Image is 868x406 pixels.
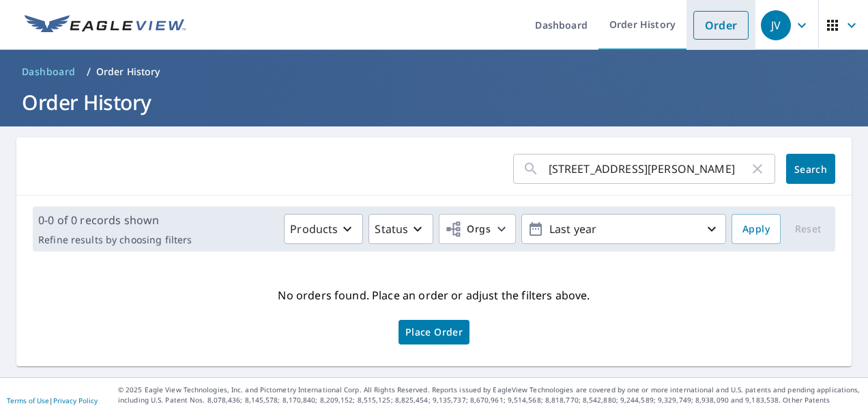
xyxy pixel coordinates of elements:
[761,10,791,40] div: JV
[38,234,192,246] p: Refine results by choosing filters
[521,214,726,244] button: Last year
[16,88,852,116] h1: Order History
[96,65,160,79] p: Order History
[439,214,516,244] button: Orgs
[87,64,91,80] li: /
[693,11,749,40] a: Order
[38,212,192,228] p: 0-0 of 0 records shown
[7,396,49,405] a: Terms of Use
[16,61,852,83] nav: breadcrumb
[797,163,824,176] span: Search
[22,65,76,79] span: Dashboard
[16,61,81,83] a: Dashboard
[786,154,835,184] button: Search
[375,221,408,237] p: Status
[549,150,749,188] input: Address, Report #, Claim ID, etc.
[7,396,98,405] p: |
[53,396,98,405] a: Privacy Policy
[278,284,590,306] p: No orders found. Place an order or adjust the filters above.
[399,320,469,344] a: Place Order
[445,221,491,238] span: Orgs
[284,214,363,244] button: Products
[544,217,704,241] p: Last year
[290,221,338,237] p: Products
[368,214,433,244] button: Status
[25,15,186,36] img: EV Logo
[732,214,781,244] button: Apply
[742,221,770,238] span: Apply
[405,329,463,336] span: Place Order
